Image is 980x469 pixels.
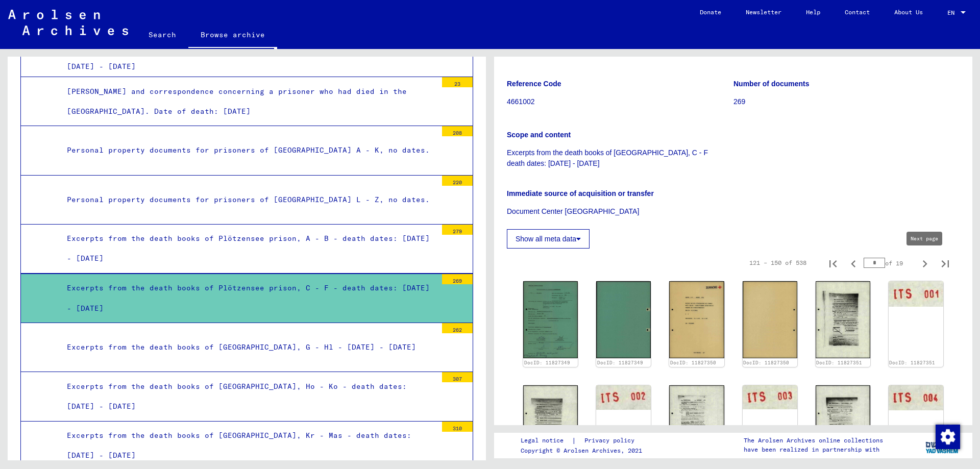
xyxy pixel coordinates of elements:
img: 001.jpg [669,281,724,358]
img: Arolsen_neg.svg [8,10,128,35]
p: have been realized in partnership with [744,445,883,454]
div: 269 [442,274,473,284]
img: yv_logo.png [923,432,962,458]
p: The Arolsen Archives online collections [744,436,883,445]
div: 307 [442,372,473,382]
img: 001.jpg [523,281,578,358]
div: 279 [442,225,473,235]
div: 220 [442,176,473,186]
p: Copyright © Arolsen Archives, 2021 [521,446,647,455]
img: 002.jpg [596,281,651,358]
img: 002.jpg [889,385,943,410]
div: Personal property documents for prisoners of [GEOGRAPHIC_DATA] L - Z, no dates. [59,190,437,210]
a: Search [136,22,188,47]
p: Excerpts from the death books of [GEOGRAPHIC_DATA], C - F death dates: [DATE] - [DATE] [507,147,960,169]
a: Legal notice [521,435,572,446]
b: Reference Code [507,80,561,88]
a: DocID: 11827351 [816,360,862,365]
div: of 19 [864,258,915,268]
div: Excerpts from the death books of [GEOGRAPHIC_DATA], G - Hl - [DATE] - [DATE] [59,337,437,357]
img: 002.jpg [596,385,651,410]
div: 23 [442,77,473,87]
div: 121 – 150 of 538 [749,258,806,267]
a: Browse archive [188,22,277,49]
img: Change consent [936,425,960,449]
div: | [521,435,647,446]
a: DocID: 11827350 [743,360,789,365]
img: 001.jpg [816,281,870,358]
p: 4661002 [507,96,733,107]
span: EN [947,9,959,16]
div: Excerpts from the death books of [GEOGRAPHIC_DATA], Ho - Ko - death dates: [DATE] - [DATE] [59,377,437,416]
img: 001.jpg [816,385,870,462]
b: Immediate source of acquisition or transfer [507,189,654,198]
a: DocID: 11827350 [670,360,716,365]
div: 310 [442,422,473,432]
div: Personal property documents for prisoners of [GEOGRAPHIC_DATA] A - K, no dates. [59,140,437,160]
img: 002.jpg [743,385,797,409]
img: 002.jpg [743,281,797,358]
button: First page [823,253,843,273]
img: 001.jpg [669,385,724,462]
div: 262 [442,323,473,333]
div: Excerpts from the death books of [GEOGRAPHIC_DATA], Kr - Mas - death dates: [DATE] - [DATE] [59,426,437,465]
div: Excerpts from the death books of Plötzensee prison, C - F - death dates: [DATE] - [DATE] [59,278,437,318]
div: Excerpts from the death books of Plötzensee prison, A - B - death dates: [DATE] - [DATE] [59,229,437,268]
button: Last page [935,253,955,273]
a: DocID: 11827349 [524,360,570,365]
img: 002.jpg [889,281,943,307]
button: Previous page [843,253,864,273]
a: Privacy policy [576,435,647,446]
b: Scope and content [507,131,571,139]
b: Number of documents [733,80,810,88]
button: Show all meta data [507,229,590,249]
div: 208 [442,126,473,136]
p: Document Center [GEOGRAPHIC_DATA] [507,206,960,217]
a: DocID: 11827351 [889,360,935,365]
button: Next page [915,253,935,273]
a: DocID: 11827349 [597,360,643,365]
div: [PERSON_NAME] and correspondence concerning a prisoner who had died in the [GEOGRAPHIC_DATA]. Dat... [59,82,437,121]
div: Change consent [935,424,960,449]
p: 269 [733,96,960,107]
img: 001.jpg [523,385,578,462]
